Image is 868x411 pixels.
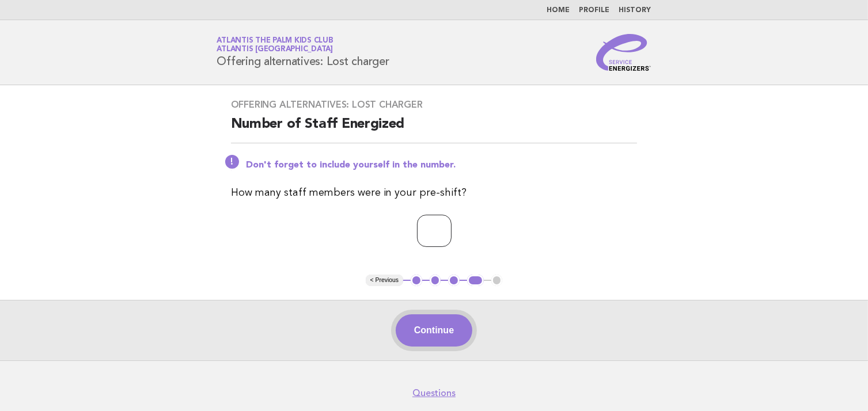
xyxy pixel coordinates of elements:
button: 1 [411,275,422,286]
p: How many staff members were in your pre-shift? [231,185,638,201]
button: < Previous [366,275,403,286]
button: 4 [467,275,484,286]
button: Continue [396,314,472,347]
a: History [619,7,651,14]
img: Service Energizers [596,34,651,71]
button: 3 [448,275,460,286]
a: Atlantis The Palm Kids ClubAtlantis [GEOGRAPHIC_DATA] [217,37,333,53]
span: Atlantis [GEOGRAPHIC_DATA] [217,46,333,54]
p: Don't forget to include yourself in the number. [246,159,638,171]
a: Questions [412,387,456,399]
button: 2 [430,275,441,286]
h3: Offering alternatives: Lost charger [231,99,638,111]
h2: Number of Staff Energized [231,115,638,143]
h1: Offering alternatives: Lost charger [217,37,389,67]
a: Home [547,7,570,14]
a: Profile [579,7,610,14]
